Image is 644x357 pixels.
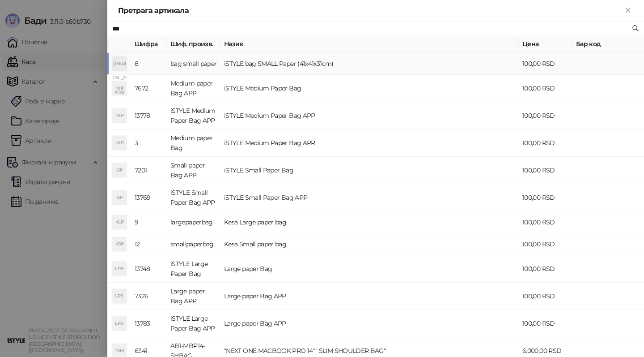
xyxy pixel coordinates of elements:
[519,102,572,129] td: 100,00 RSD
[167,184,220,211] td: iSTYLE Small Paper Bag APP
[112,316,127,331] div: LPB
[131,184,167,211] td: 13769
[220,184,519,211] td: iSTYLE Small Paper Bag APP
[131,129,167,157] td: 3
[131,35,167,53] th: Шифра
[220,75,519,102] td: iSTYLE Medium Paper Bag
[131,255,167,283] td: 13748
[131,157,167,184] td: 7201
[519,129,572,157] td: 100,00 RSD
[220,157,519,184] td: iSTYLE Small Paper Bag
[220,233,519,255] td: Kesa Small paper bag
[519,75,572,102] td: 100,00 RSD
[220,53,519,75] td: iSTYLE bag SMALL Paper (41x41x31cm)
[519,157,572,184] td: 100,00 RSD
[220,129,519,157] td: iSTYLE Medium Paper Bag APR
[167,157,220,184] td: Small paper Bag APP
[112,136,127,150] div: IMP
[519,53,572,75] td: 100,00 RSD
[519,255,572,283] td: 100,00 RSD
[167,129,220,157] td: Medium paper Bag
[167,53,220,75] td: bag small paper
[131,102,167,129] td: 13778
[519,310,572,337] td: 100,00 RSD
[167,35,220,53] th: Шиф. произв.
[131,283,167,310] td: 7326
[112,215,127,229] div: KLP
[167,283,220,310] td: Large paper Bag APP
[112,108,127,123] div: IMP
[519,283,572,310] td: 100,00 RSD
[519,211,572,233] td: 100,00 RSD
[112,163,127,177] div: ISP
[220,102,519,129] td: iSTYLE Medium Paper Bag APP
[131,310,167,337] td: 13783
[220,255,519,283] td: Large paper Bag
[220,310,519,337] td: Large paper Bag APP
[167,211,220,233] td: largepaperbag
[131,75,167,102] td: 7672
[220,283,519,310] td: Large paper Bag APP
[131,53,167,75] td: 8
[112,289,127,303] div: LPB
[220,211,519,233] td: Kesa Large paper bag
[167,255,220,283] td: iSTYLE Large Paper Bag
[572,35,644,53] th: Бар код
[519,184,572,211] td: 100,00 RSD
[623,5,633,16] button: Close
[519,233,572,255] td: 100,00 RSD
[112,237,127,251] div: KSP
[220,35,519,53] th: Назив
[167,233,220,255] td: smallpaperbag
[167,102,220,129] td: iSTYLE Medium Paper Bag APP
[131,233,167,255] td: 12
[519,35,572,53] th: Цена
[112,262,127,276] div: LPB
[112,190,127,205] div: ISP
[118,5,623,16] div: Претрага артикала
[112,81,127,95] div: IMP
[167,310,220,337] td: iSTYLE Large Paper Bag APP
[167,75,220,102] td: Medium paper Bag APP
[131,211,167,233] td: 9
[112,56,127,71] div: [MEDICAL_DATA]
